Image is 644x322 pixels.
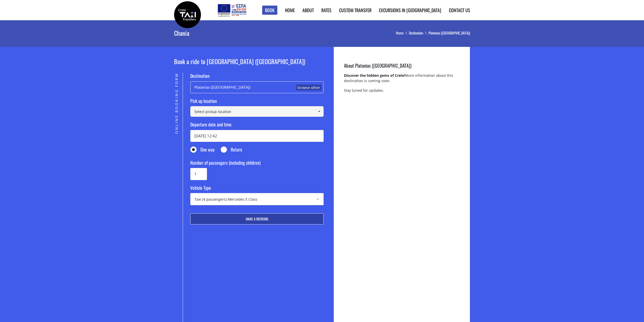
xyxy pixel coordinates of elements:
[302,7,314,13] a: About
[315,106,323,117] a: Show All Items
[262,6,277,15] a: Book
[285,7,295,13] a: Home
[190,98,324,106] label: Pick up location
[190,73,324,81] label: Destination
[321,7,331,13] a: Rates
[428,30,470,35] li: Platanias ([GEOGRAPHIC_DATA])
[396,30,409,35] a: Home
[190,185,324,193] label: Vehicle Type
[379,7,441,13] a: Excursions in [GEOGRAPHIC_DATA]
[190,106,324,117] input: Select pickup location
[344,88,460,97] p: Stay tuned for updates.
[174,20,224,46] h1: Chania
[296,85,321,91] a: browse other
[344,62,460,73] h3: About Platanias ([GEOGRAPHIC_DATA])
[339,7,371,13] a: Custom Transfer
[221,146,242,155] label: Return
[217,3,247,18] img: e-bannersEUERDF180X90.jpg
[174,1,201,28] img: Crete Taxi Transfers | Platanias (Chania) | Crete Taxi Transfers
[190,160,324,168] label: Number of passengers (including children)
[190,121,324,130] label: Departure date and time
[190,213,324,224] button: Make a booking
[174,57,324,73] h2: Book a ride to [GEOGRAPHIC_DATA] ([GEOGRAPHIC_DATA])
[344,73,405,78] strong: Discover the hidden gems of Crete!
[344,73,460,88] p: More information about this destination is coming soon.
[190,81,324,93] div: Platanias ([GEOGRAPHIC_DATA])
[449,7,470,13] a: Contact us
[409,30,428,35] a: Destination
[190,146,215,155] label: One way
[174,11,201,17] a: Crete Taxi Transfers | Platanias (Chania) | Crete Taxi Transfers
